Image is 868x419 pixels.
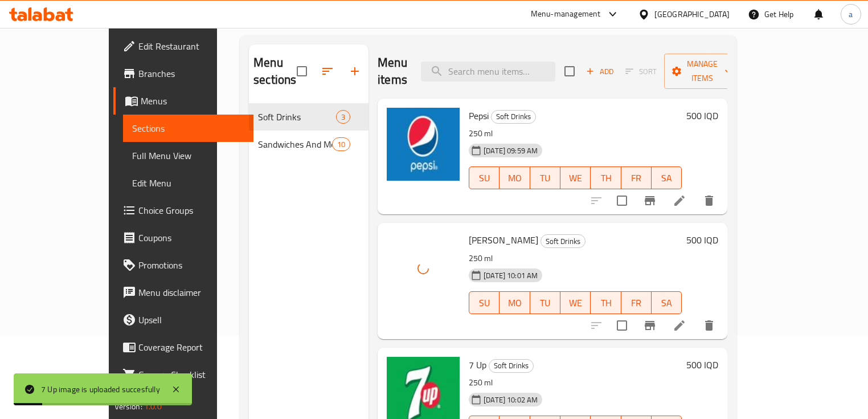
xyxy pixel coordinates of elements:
span: Soft Drinks [489,359,533,372]
span: Edit Restaurant [138,39,245,53]
span: SA [656,295,677,311]
div: Sandwiches And Meals10 [249,131,369,158]
div: Menu-management [531,7,601,21]
span: Manage items [673,57,731,86]
p: 250 ml [469,376,682,390]
h6: 500 IQD [686,357,718,373]
span: Upsell [138,313,245,327]
a: Menus [113,87,254,115]
span: Menus [141,94,245,108]
button: WE [560,291,591,314]
span: Grocery Checklist [138,368,245,381]
a: Coverage Report [113,333,254,361]
button: TU [530,166,560,189]
span: Edit Menu [132,176,245,190]
a: Promotions [113,251,254,279]
button: TH [591,291,621,314]
span: Select section [558,59,582,83]
a: Coupons [113,224,254,251]
span: [DATE] 09:59 AM [479,145,542,156]
p: 250 ml [469,127,682,141]
button: SA [652,291,682,314]
span: TU [535,295,556,311]
h6: 500 IQD [686,232,718,248]
button: WE [560,166,591,189]
span: TU [535,170,556,186]
span: Full Menu View [132,149,245,162]
span: a [849,8,853,21]
button: MO [499,166,530,189]
span: Promotions [138,258,245,272]
span: 10 [333,139,350,150]
span: Select to update [610,189,634,213]
span: Sandwiches And Meals [258,137,332,151]
button: Branch-specific-item [636,187,664,214]
button: SU [469,291,499,314]
span: Menu disclaimer [138,286,245,299]
span: Select section first [618,63,664,80]
span: WE [565,170,586,186]
div: Soft Drinks [489,359,534,373]
div: Soft Drinks [541,234,586,248]
span: Pepsi [469,107,489,124]
span: Select to update [610,314,634,337]
button: delete [695,312,723,339]
button: TH [591,166,621,189]
button: SA [652,166,682,189]
span: FR [626,295,647,311]
span: Branches [138,67,245,80]
span: SU [474,295,495,311]
span: 1.0.0 [144,399,162,414]
h2: Menu items [378,54,407,88]
span: TH [595,295,616,311]
button: FR [621,291,652,314]
span: Version: [114,399,142,414]
button: SU [469,166,499,189]
div: 7 Up image is uploaded succesfully [41,383,160,396]
a: Edit Restaurant [113,32,254,60]
div: items [336,110,350,124]
span: Choice Groups [138,204,245,217]
span: Add item [582,63,618,80]
nav: Menu sections [249,99,369,162]
span: Sections [132,121,245,135]
a: Edit menu item [673,319,686,332]
span: WE [565,295,586,311]
h2: Menu sections [253,54,297,88]
span: [DATE] 10:01 AM [479,270,542,281]
div: [GEOGRAPHIC_DATA] [654,8,730,21]
div: Soft Drinks [491,110,536,124]
span: MO [504,295,525,311]
span: SU [474,170,495,186]
span: Sort sections [314,58,341,85]
span: Select all sections [290,59,314,83]
span: Coupons [138,231,245,245]
span: SA [656,170,677,186]
h6: 500 IQD [686,108,718,124]
a: Choice Groups [113,197,254,224]
div: Soft Drinks3 [249,103,369,131]
a: Branches [113,60,254,87]
img: Pepsi [387,108,460,181]
span: Coverage Report [138,340,245,354]
a: Menu disclaimer [113,279,254,306]
span: [PERSON_NAME] [469,231,538,249]
a: Upsell [113,306,254,333]
a: Edit Menu [123,169,254,197]
a: Full Menu View [123,142,254,169]
button: Add [582,63,618,80]
span: Soft Drinks [492,110,535,123]
span: Add [584,65,615,78]
button: TU [530,291,560,314]
input: search [421,62,555,82]
span: MO [504,170,525,186]
button: MO [499,291,530,314]
button: Branch-specific-item [636,312,664,339]
span: [DATE] 10:02 AM [479,394,542,405]
a: Edit menu item [673,194,686,208]
p: 250 ml [469,251,682,266]
a: Grocery Checklist [113,361,254,388]
span: Soft Drinks [541,235,585,248]
span: Soft Drinks [258,110,336,124]
span: FR [626,170,647,186]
